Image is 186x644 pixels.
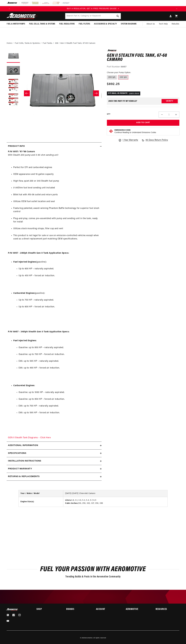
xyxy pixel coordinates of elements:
[67,8,117,10] span: BUY A REGULATOR, GET A FREE PRESSURE GAUGE
[8,331,69,333] strong: P/N 18457 - 340lph Stealth Gen II Tank Application Specs:
[7,64,20,77] button: Load image 2 in gallery view
[13,340,36,342] strong: Fuel Injected Engines
[147,23,155,25] span: About Us
[7,49,102,137] media-gallery: Gallery Viewer
[7,42,12,45] a: Home
[15,42,42,45] li: Fuel Cells, Tanks & Systems
[8,467,32,471] h2: Product warranty
[13,260,100,288] li: (gasoline):
[159,23,168,26] span: Tech Help
[66,608,90,611] summary: Brands
[5,21,27,27] summary: Fuel & Water Pumps
[107,91,140,95] p: $75 MAIL-IN REBATE
[79,23,90,25] span: Fuel Filters
[13,179,100,183] li: High flow, quiet 200 or 340 Stealth fuel pump
[13,292,100,319] li: (gasoline):
[65,502,78,504] strong: Cubic Inches:
[19,391,100,394] li: Gasoline: up to 1000 HP – naturally aspirated.
[13,234,100,241] li: This product is not legal for sale or use on emission-controlled vehicles except when used as a d...
[8,459,41,463] h2: Installation Instructions
[13,193,100,197] li: Billet hat with AN-06 outlet and return ports
[13,186,100,190] li: Ohm fuel level sending unit included
[55,42,58,45] a: GM
[107,82,120,87] span: $892.25
[114,129,156,134] button: Emissions CodeContinue Reading to Understand Emissions Codes
[172,23,179,26] span: Rebuilds
[115,13,121,19] button: Search Part #, Category or Keyword
[107,54,179,62] h1: Gen II Stealth Fuel Tank, 67-68 Camaro
[94,23,117,25] span: Accessories & Specialty
[7,465,102,473] summary: Product warranty
[162,99,178,103] button: Verify
[8,452,26,455] h2: Specifications
[19,497,63,507] th: Engine Size(s)
[13,166,100,169] li: Perfect for EFI and carbureted engines
[19,404,100,408] li: E85: up to 700 HP – naturally aspirated.
[7,23,25,25] span: Fuel & Water Pumps
[157,21,170,27] summary: Tech Help
[19,274,100,278] li: Up to 450 HP – forced air induction.
[107,75,117,79] label: 200 lph
[13,385,34,387] strong: Carbureted Engines
[118,139,138,142] a: 1 Year Warranty
[13,227,100,230] li: Utilizes stock mounting straps, filler cap and vent
[6,608,19,611] img: Aeromotive
[145,21,157,27] a: About Us
[12,7,174,10] a: BUY A REGULATOR, GET A FREE PRESSURE GAUGE
[114,131,156,134] p: Continue Reading to Understand Emissions Codes
[13,207,100,213] li: Featuring patented, award-winning Phantom Baffle technology for superior fuel slosh control
[7,566,179,572] h2: Fuel Your Passion with Aeromotive
[13,173,100,176] li: OEM appearance and 18-gallon capacity
[8,252,69,254] strong: P/N 18157 - 200lph Stealth Gen II Tank Application Specs:
[19,353,100,356] li: Gasoline: up to 700 HP – forced air induction.
[7,442,102,449] summary: Additional information
[7,450,102,457] summary: Specifications
[8,154,58,156] em: With Stealth 200 pump and 0-90 ohm sending unit
[24,90,30,96] button: Slide left
[174,6,179,11] button: Translation missing: en.sections.announcements.next_announcement
[57,21,77,27] summary: Fuel Regulators
[13,292,34,294] strong: Carbureted Engines
[123,139,138,142] span: 1 Year Warranty
[13,187,18,189] em: 0-90
[19,490,63,497] th: Year / Make / Model
[43,42,52,45] a: Fuel Tanks
[8,145,25,148] h2: Product Info
[27,21,57,27] summary: Fuel Cells, Tanks & Systems
[63,490,167,497] td: [DATE]-[DATE] Chevrolet Camaro
[85,637,93,639] a: Aeromotive
[65,575,121,578] span: Trending Builds & Posts in the Aeromotive Community
[8,437,51,439] a: GEN II Stealth Tank Diagrams – Click Here
[96,608,120,611] summary: Account
[7,142,102,150] summary: Product Info
[65,499,71,501] strong: Liters:
[13,339,100,381] li: :
[6,13,39,19] img: Aeromotive
[19,346,100,349] li: Gasoline: up to 850 HP – naturally aspirated.
[170,21,181,27] summary: Rebuilds
[108,100,137,102] div: Does This part fit My vehicle?
[13,217,100,224] li: Plug-and-play; comes pre-assembled with pump and sending unit in the tank, ready for install
[63,497,167,507] td: 3.8, 4.1, 4.9, 5.3, 5.4, 5.7, 6.5 230, 250, 302, 327, 350, 396
[59,23,75,25] span: Fuel Regulators
[92,21,119,27] summary: Accessories & Specialty
[19,398,100,401] li: Gasoline: up to 850 HP – forced air induction.
[93,90,99,96] button: Slide right
[19,360,100,363] li: E85: up to 595 HP – naturally aspirated.
[7,473,102,481] summary: Returns & replacements
[126,608,150,611] summary: Aeromotive
[121,66,127,68] strong: 18457
[7,6,12,11] button: Translation missing: en.sections.announcements.previous_announcement
[156,608,179,611] summary: Resources
[65,13,121,19] input: Search Part #, Category or Keyword
[8,151,35,153] strong: P/N 18157: '67-'68 Camaro
[7,93,20,107] button: Load image 4 in gallery view
[114,129,131,131] strong: Emissions Code
[107,120,179,126] button: Add to Cart
[7,42,179,45] nav: breadcrumbs
[36,608,60,611] summary: Shop
[80,637,93,639] small: © 2025 .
